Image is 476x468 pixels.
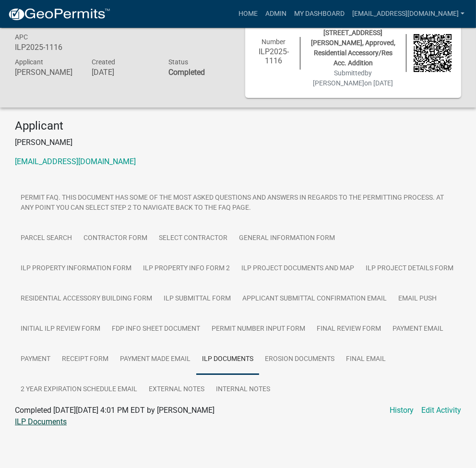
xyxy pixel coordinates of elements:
span: Created [92,58,115,66]
h6: ILP2025-1116 [15,43,77,52]
a: Permit Number Input Form [206,314,311,345]
span: Completed [DATE][DATE] 4:01 PM EDT by [PERSON_NAME] [15,406,214,415]
a: Residential Accessory Building Form [15,284,158,314]
h4: Applicant [15,119,461,133]
a: Final Review Form [311,314,387,345]
span: Applicant [15,58,43,66]
span: Number [262,38,286,46]
a: Contractor Form [78,223,153,254]
a: FDP INFO Sheet Document [106,314,206,345]
a: Permit FAQ. This document has some of the most asked questions and answers in regards to the perm... [15,183,461,224]
a: External Notes [143,374,210,405]
a: General Information Form [233,223,341,254]
a: Payment Made Email [114,344,196,375]
a: [EMAIL_ADDRESS][DOMAIN_NAME] [15,157,136,166]
a: Admin [262,5,290,23]
h6: [PERSON_NAME] [15,68,77,77]
img: QR code [414,34,452,72]
h6: ILP2025-1116 [255,47,293,65]
a: Home [235,5,262,23]
a: 2 Year Expiration Schedule Email [15,374,143,405]
a: Erosion Documents [259,344,340,375]
a: Payment Email [387,314,449,345]
a: Select contractor [153,223,233,254]
a: Payment [15,344,56,375]
a: ILP Project Documents and Map [236,253,360,284]
a: [EMAIL_ADDRESS][DOMAIN_NAME] [348,5,468,23]
a: Internal Notes [210,374,276,405]
strong: Completed [168,68,205,77]
a: ILP Submittal Form [158,284,237,314]
a: ILP Documents [15,417,67,426]
a: ILP Property Information Form [15,253,137,284]
a: Edit Activity [421,405,461,416]
span: CS, [PHONE_NUMBER], [STREET_ADDRESS][PERSON_NAME], Approved, Residential Accessory/Res Acc. Addition [311,19,395,67]
a: ILP Property Info Form 2 [137,253,236,284]
span: Submitted on [DATE] [313,69,393,87]
a: Email Push [393,284,442,314]
a: Applicant Submittal Confirmation Email [237,284,393,314]
span: Status [168,58,188,66]
a: Initial ILP Review Form [15,314,106,345]
a: ILP Project Details Form [360,253,459,284]
a: History [390,405,414,416]
a: My Dashboard [290,5,348,23]
a: Final Email [340,344,392,375]
a: Parcel search [15,223,78,254]
p: [PERSON_NAME] [15,137,461,148]
a: Receipt Form [56,344,114,375]
a: ILP Documents [196,344,259,375]
h6: [DATE] [92,68,154,77]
